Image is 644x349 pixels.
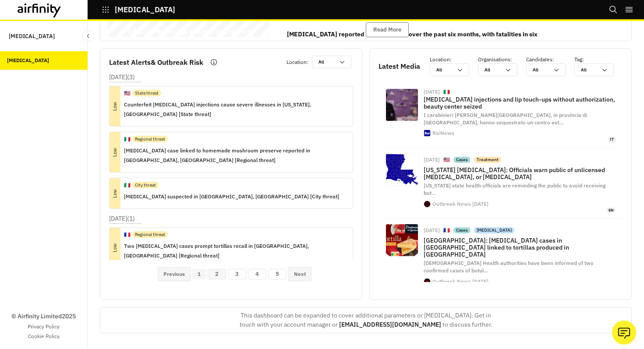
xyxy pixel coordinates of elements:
[607,208,616,213] span: en
[11,312,76,321] p: © Airfinity Limited 2025
[208,269,226,279] button: 2
[574,56,623,63] p: Tag :
[111,15,144,25] span: [DATE]
[135,90,159,96] p: State threat
[109,73,135,82] p: [DATE] ( 3 )
[287,39,617,57] p: The US, [GEOGRAPHIC_DATA], the [GEOGRAPHIC_DATA], and [GEOGRAPHIC_DATA] have been the main centre...
[430,56,478,63] p: Location :
[28,323,60,331] a: Privacy Policy
[102,2,175,17] button: [MEDICAL_DATA]
[113,36,117,37] span: © 2025
[268,269,287,279] button: 5
[135,231,165,238] p: Regional threat
[443,227,450,234] p: 🇫🇷
[424,182,605,196] span: [US_STATE] state health officials are reminding the public to avoid receiving bot …
[124,146,346,165] p: [MEDICAL_DATA] case linked to homemade mushroom preserve reported in [GEOGRAPHIC_DATA], [GEOGRAPH...
[424,89,440,95] div: [DATE]
[424,130,430,136] img: favicon-32x32.png
[192,269,206,279] button: 1
[158,267,191,281] button: Previous
[366,22,409,37] button: Read More
[456,157,468,163] p: Cases
[82,30,94,42] button: Close Sidebar
[109,214,135,223] p: [DATE] ( 1 )
[456,227,468,233] p: Cases
[7,56,49,64] div: [MEDICAL_DATA]
[124,241,346,261] p: Two [MEDICAL_DATA] cases prompt tortillas recall in [GEOGRAPHIC_DATA], [GEOGRAPHIC_DATA] [Regiona...
[379,219,623,296] a: [DATE]🇫🇷Cases[MEDICAL_DATA][GEOGRAPHIC_DATA]: [MEDICAL_DATA] cases in [GEOGRAPHIC_DATA] linked to...
[287,58,308,66] p: Location :
[122,36,134,37] span: Private & Co nfidential
[287,30,538,38] strong: [MEDICAL_DATA] reported in 27 countries over the past six months, with fatalities in six
[171,311,561,329] p: This dashboard can be expanded to cover additional parameters or [MEDICAL_DATA]. Get in touch wit...
[135,136,165,142] p: Regional threat
[248,269,266,279] button: 4
[424,201,430,207] img: https%3A%2F%2Fsubstack-post-media.s3.amazonaws.com%2Fpublic%2Fimages%2F37c14a42-f118-4411-b204-2d...
[124,100,346,119] p: Counterfeit [MEDICAL_DATA] injections cause severe illnesses in [US_STATE], [GEOGRAPHIC_DATA] [St...
[121,36,122,37] span: –
[95,147,135,158] p: Low
[95,242,135,253] p: Low
[124,135,131,143] p: 🇮🇹
[379,83,623,148] a: [DATE]🇮🇹[MEDICAL_DATA] injections and lip touch-ups without authorization, beauty center seizedI ...
[124,192,339,201] p: [MEDICAL_DATA] suspected in [GEOGRAPHIC_DATA], [GEOGRAPHIC_DATA] [City threat]
[608,137,616,142] span: it
[109,57,203,67] p: Latest Alerts & Outbreak Risk
[386,154,418,186] img: https%3A%2F%2Fsubstack-post-media.s3.amazonaws.com%2Fpublic%2Fimages%2Fd09c5f69-1658-4838-beb1-4a...
[432,201,488,207] div: Outbreak News [DATE]
[424,166,616,180] p: [US_STATE] [MEDICAL_DATA]: Officials warn public of unlicensed [MEDICAL_DATA], or [MEDICAL_DATA]
[386,224,418,256] img: https%3A%2F%2Fsubstack-post-media.s3.amazonaws.com%2Fpublic%2Fimages%2Fd15f32d8-26d6-4559-af44-ef...
[477,157,499,163] p: Treatment
[124,181,131,189] p: 🇮🇹
[478,56,526,63] p: Organisations :
[443,88,450,96] p: 🇮🇹
[424,96,616,110] p: [MEDICAL_DATA] injections and lip touch-ups without authorization, beauty center seized
[288,267,311,281] button: Next
[432,279,488,284] div: Outbreak News [DATE]
[228,269,246,279] button: 3
[432,130,454,136] div: RaiNews
[424,237,616,258] p: [GEOGRAPHIC_DATA]: [MEDICAL_DATA] cases in [GEOGRAPHIC_DATA] linked to tortillas produced in [GEO...
[339,321,441,328] a: [EMAIL_ADDRESS][DOMAIN_NAME]
[100,188,130,199] p: Low
[115,6,175,14] p: [MEDICAL_DATA]
[379,61,420,71] p: Latest Media
[443,156,450,164] p: 🇺🇸
[135,182,156,188] p: City threat
[379,148,623,219] a: [DATE]🇺🇸CasesTreatment[US_STATE] [MEDICAL_DATA]: Officials warn public of unlicensed [MEDICAL_DAT...
[124,89,131,97] p: 🇺🇸
[477,227,512,233] p: [MEDICAL_DATA]
[386,89,418,121] img: 1760093018958_lucera.JPG
[117,36,121,37] span: Airfinity
[95,101,135,112] p: Low
[424,228,440,233] div: [DATE]
[612,321,636,345] button: Ask our analysts
[526,56,574,63] p: Candidates :
[9,28,55,44] p: [MEDICAL_DATA]
[28,332,60,340] a: Cookie Policy
[424,260,594,274] span: [DEMOGRAPHIC_DATA] Health authorities have been informed of two confirmed cases of botul …
[424,157,440,162] div: [DATE]
[424,278,430,285] img: https%3A%2F%2Fsubstack-post-media.s3.amazonaws.com%2Fpublic%2Fimages%2F37c14a42-f118-4411-b204-2d...
[124,231,131,239] p: 🇫🇷
[424,112,587,126] span: I carabinieri [PERSON_NAME][GEOGRAPHIC_DATA], in provincia di [GEOGRAPHIC_DATA], hanno sequestrat...
[609,2,618,17] button: Search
